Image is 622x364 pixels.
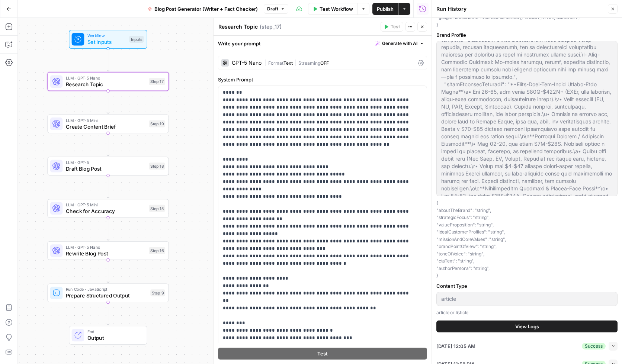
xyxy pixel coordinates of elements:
[149,247,165,254] div: Step 16
[87,334,141,342] span: Output
[107,218,109,241] g: Edge from step_15 to step_16
[143,3,262,15] button: Blog Post Generator (Writer + Fact Checker)
[317,350,328,357] span: Test
[582,343,606,349] div: Success
[150,289,165,296] div: Step 9
[66,160,146,166] span: LLM · GPT-5
[66,165,146,173] span: Draft Blog Post
[66,123,146,131] span: Create Content Brief
[267,6,278,12] span: Draft
[436,31,618,39] label: Brand Profile
[320,5,353,13] span: Test Workflow
[382,40,417,47] span: Generate with AI
[214,36,432,51] div: Write your prompt
[87,38,126,46] span: Set Inputs
[436,199,618,279] p: { "aboutTheBrand": "string", "strategicFocus": "string", "valueProposition": "string", "idealCust...
[66,286,147,293] span: Run Code · JavaScript
[149,205,165,212] div: Step 15
[320,60,329,66] span: OFF
[107,175,109,198] g: Edge from step_18 to step_15
[264,59,268,66] span: |
[436,342,475,350] span: [DATE] 12:05 AM
[260,23,282,30] span: ( step_17 )
[381,22,403,32] button: Test
[66,244,146,250] span: LLM · GPT-5 Nano
[66,80,146,88] span: Research Topic
[47,115,169,133] div: LLM · GPT-5 MiniCreate Content BriefStep 19
[436,320,618,332] button: View Logs
[218,348,427,360] button: Test
[308,3,358,15] button: Test Workflow
[66,292,147,300] span: Prepare Structured Output
[293,59,298,66] span: |
[47,157,169,175] div: LLM · GPT-5Draft Blog PostStep 18
[87,33,126,39] span: Workflow
[149,78,165,85] div: Step 17
[268,60,283,66] span: Format
[47,72,169,91] div: LLM · GPT-5 NanoResearch TopicStep 17
[232,60,262,65] div: GPT-5 Nano
[129,36,144,43] div: Inputs
[372,39,427,48] button: Generate with AI
[47,283,169,302] div: Run Code · JavaScriptPrepare Structured OutputStep 9
[87,329,141,335] span: End
[283,60,293,66] span: Text
[436,282,618,290] label: Content Type
[107,260,109,283] g: Edge from step_16 to step_9
[218,76,427,83] label: System Prompt
[107,133,109,156] g: Edge from step_19 to step_18
[107,302,109,325] g: Edge from step_9 to end
[436,309,618,316] p: article or listicle
[107,91,109,114] g: Edge from step_17 to step_19
[47,199,169,218] div: LLM · GPT-5 MiniCheck for AccuracyStep 15
[47,326,169,345] div: EndOutput
[149,120,165,127] div: Step 19
[66,117,146,123] span: LLM · GPT-5 Mini
[66,202,146,208] span: LLM · GPT-5 Mini
[107,49,109,71] g: Edge from start to step_17
[377,5,394,13] span: Publish
[515,323,539,330] span: View Logs
[47,30,169,49] div: WorkflowSet InputsInputs
[218,23,258,30] textarea: Research Topic
[154,5,258,13] span: Blog Post Generator (Writer + Fact Checker)
[391,23,400,30] span: Test
[264,4,288,14] button: Draft
[298,60,320,66] span: Streaming
[47,241,169,260] div: LLM · GPT-5 NanoRewrite Blog PostStep 16
[149,162,165,170] div: Step 18
[372,3,398,15] button: Publish
[66,249,146,257] span: Rewrite Blog Post
[66,207,146,215] span: Check for Accuracy
[66,75,146,81] span: LLM · GPT-5 Nano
